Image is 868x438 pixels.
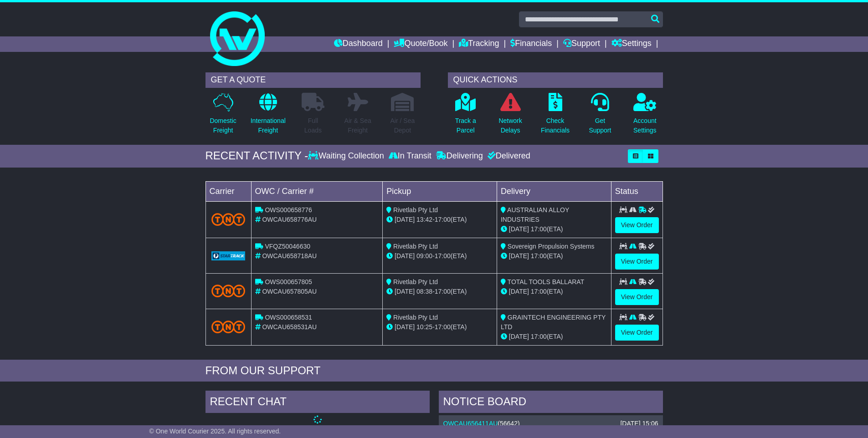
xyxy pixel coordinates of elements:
div: - (ETA) [386,215,493,224]
img: TNT_Domestic.png [211,213,246,225]
span: OWCAU658718AU [262,252,317,260]
span: 17:00 [435,216,451,223]
span: 17:00 [531,288,547,295]
div: (ETA) [501,287,607,296]
td: Status [611,181,663,201]
div: - (ETA) [386,251,493,261]
span: 10:25 [416,323,432,331]
span: 17:00 [531,252,547,260]
span: OWS000658531 [265,314,312,321]
div: Delivering [434,151,485,161]
div: (ETA) [501,251,607,261]
a: View Order [615,289,659,305]
a: Quote/Book [394,36,447,52]
span: OWCAU658776AU [262,216,317,223]
span: Rivetlab Pty Ltd [393,314,438,321]
img: TNT_Domestic.png [211,285,246,297]
span: OWS000658776 [265,206,312,214]
a: OWCAU656411AU [443,420,498,427]
a: CheckFinancials [540,92,570,140]
a: View Order [615,217,659,233]
div: - (ETA) [386,287,493,296]
span: [DATE] [395,252,415,260]
span: [DATE] [395,323,415,331]
span: [DATE] [509,288,529,295]
div: - (ETA) [386,322,493,332]
span: [DATE] [509,333,529,340]
div: RECENT CHAT [205,391,430,415]
span: 17:00 [435,323,451,331]
span: 17:00 [435,288,451,295]
img: GetCarrierServiceLogo [211,251,246,260]
span: [DATE] [509,225,529,233]
span: AUSTRALIAN ALLOY INDUSTRIES [501,206,569,223]
a: GetSupport [588,92,611,140]
a: InternationalFreight [250,92,286,140]
span: 17:00 [531,333,547,340]
p: Get Support [589,116,611,135]
div: QUICK ACTIONS [448,72,663,88]
p: Air & Sea Freight [344,116,371,135]
span: Sovereign Propulsion Systems [508,243,595,250]
span: Rivetlab Pty Ltd [393,278,438,285]
span: OWS000657805 [265,278,312,285]
div: FROM OUR SUPPORT [205,364,663,377]
span: VFQZ50046630 [265,243,310,250]
span: Rivetlab Pty Ltd [393,243,438,250]
span: 17:00 [531,225,547,233]
span: OWCAU657805AU [262,288,317,295]
span: [DATE] [395,216,415,223]
a: Support [563,36,600,52]
a: Settings [611,36,652,52]
span: 56642 [500,420,518,427]
a: View Order [615,325,659,341]
p: Domestic Freight [210,116,236,135]
div: (ETA) [501,332,607,341]
a: View Order [615,254,659,270]
span: 09:00 [416,252,432,260]
div: In Transit [386,151,434,161]
span: [DATE] [509,252,529,260]
div: [DATE] 15:06 [620,420,658,428]
span: 17:00 [435,252,451,260]
p: Track a Parcel [455,116,476,135]
td: OWC / Carrier # [251,181,383,201]
p: International Freight [251,116,286,135]
a: NetworkDelays [498,92,522,140]
a: AccountSettings [633,92,657,140]
div: RECENT ACTIVITY - [205,149,308,163]
span: [DATE] [395,288,415,295]
a: DomesticFreight [209,92,236,140]
a: Track aParcel [455,92,477,140]
div: ( ) [443,420,658,428]
span: GRAINTECH ENGINEERING PTY LTD [501,314,606,331]
div: Delivered [485,151,530,161]
img: TNT_Domestic.png [211,321,246,333]
p: Check Financials [541,116,570,135]
div: GET A QUOTE [205,72,421,88]
td: Pickup [383,181,497,201]
div: NOTICE BOARD [439,391,663,415]
div: Waiting Collection [308,151,386,161]
div: (ETA) [501,224,607,234]
span: 08:38 [416,288,432,295]
p: Network Delays [498,116,522,135]
span: OWCAU658531AU [262,323,317,331]
td: Delivery [497,181,611,201]
p: Air / Sea Depot [390,116,415,135]
span: © One World Courier 2025. All rights reserved. [149,428,281,435]
a: Tracking [459,36,499,52]
p: Account Settings [633,116,657,135]
p: Full Loads [302,116,324,135]
td: Carrier [205,181,251,201]
a: Financials [510,36,552,52]
span: TOTAL TOOLS BALLARAT [508,278,585,285]
a: Dashboard [334,36,383,52]
span: Rivetlab Pty Ltd [393,206,438,214]
span: 13:42 [416,216,432,223]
